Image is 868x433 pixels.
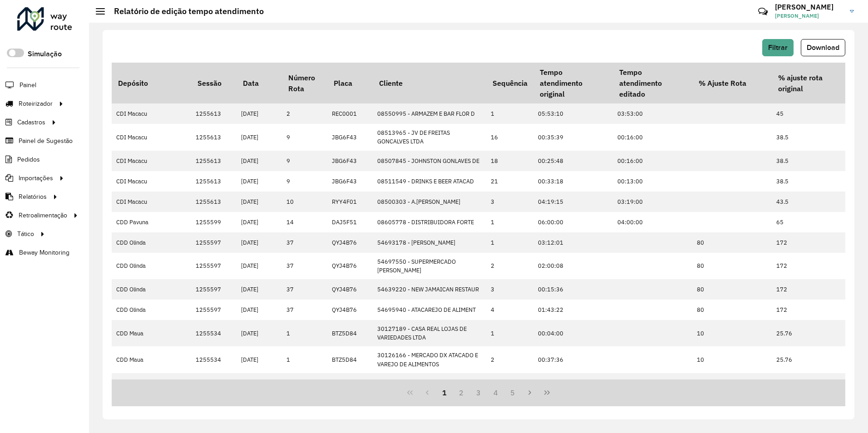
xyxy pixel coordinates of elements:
td: QYJ4B76 [327,300,373,320]
td: [DATE] [237,346,282,373]
td: 04:00:00 [613,212,692,232]
td: CDD Olinda [112,253,191,279]
td: 1255599 [191,212,237,232]
td: 08511549 - DRINKS E BEER ATACAD [373,171,486,192]
td: 80 [692,279,772,300]
td: 1255597 [191,232,237,253]
td: [DATE] [237,253,282,279]
td: 1255534 [191,320,237,346]
span: Filtrar [768,44,788,51]
td: CDI Macacu [112,151,191,171]
td: 02:00:08 [533,253,613,279]
span: Pedidos [17,155,40,164]
span: [PERSON_NAME] [775,12,843,20]
td: CDI Macacu [112,124,191,150]
td: [DATE] [237,151,282,171]
td: 1255613 [191,171,237,192]
td: 38.5 [772,151,851,171]
td: 03:19:00 [613,192,692,212]
td: 1 [486,103,533,124]
span: Retroalimentação [19,211,67,220]
td: 9 [282,124,327,150]
td: 38.5 [772,124,851,150]
th: % ajuste rota original [772,63,851,103]
td: 05:53:10 [533,103,613,124]
th: Sessão [191,63,237,103]
td: 10 [692,346,772,373]
td: [DATE] [237,171,282,192]
td: [DATE] [237,103,282,124]
td: [DATE] [237,279,282,300]
td: 80 [692,253,772,279]
td: QYJ4B76 [327,253,373,279]
td: 30127189 - CASA REAL LOJAS DE VARIEDADES LTDA [373,320,486,346]
td: 08550995 - ARMAZEM E BAR FLOR D [373,103,486,124]
span: Painel de Sugestão [19,136,73,146]
td: 9 [282,151,327,171]
td: RYY4F01 [327,192,373,212]
th: % Ajuste Rota [692,63,772,103]
td: 00:16:00 [613,124,692,150]
td: 45 [772,103,851,124]
button: Last Page [538,384,556,401]
button: 1 [436,384,453,401]
span: Cadastros [17,118,45,127]
td: 65 [772,212,851,232]
td: CDD Olinda [112,232,191,253]
td: 1 [486,232,533,253]
td: 2 [486,346,533,373]
button: 2 [453,384,470,401]
td: 08507845 - JOHNSTON GONLAVES DE [373,151,486,171]
th: Placa [327,63,373,103]
td: 10 [692,320,772,346]
td: JBG6F43 [327,171,373,192]
button: 4 [487,384,504,401]
td: CDD Olinda [112,300,191,320]
td: [DATE] [237,192,282,212]
td: 30126166 - MERCADO DX ATACADO E VAREJO DE ALIMENTOS [373,346,486,373]
td: 172 [772,279,851,300]
td: 14 [282,212,327,232]
td: [DATE] [237,212,282,232]
td: BTZ5D84 [327,373,373,394]
td: CDI Macacu [112,171,191,192]
td: 25.76 [772,373,851,394]
h3: [PERSON_NAME] [775,3,843,11]
td: 01:43:22 [533,300,613,320]
td: 00:13:00 [613,171,692,192]
td: 1255613 [191,103,237,124]
td: 16 [486,124,533,150]
td: 1255597 [191,279,237,300]
td: QYJ4B76 [327,279,373,300]
th: Depósito [112,63,191,103]
td: 1 [282,346,327,373]
td: 06:00:00 [533,212,613,232]
span: Importações [19,173,53,183]
td: JBG6F43 [327,124,373,150]
td: 54693178 - [PERSON_NAME] [373,232,486,253]
td: 00:37:36 [533,346,613,373]
td: JBG6F43 [327,151,373,171]
td: 08605778 - DISTRIBUIDORA FORTE [373,212,486,232]
td: 25.76 [772,320,851,346]
td: 08513965 - JV DE FREITAS GONCALVES LTDA [373,124,486,150]
span: Painel [20,80,36,90]
span: Roteirizador [19,99,53,108]
td: 04:19:15 [533,192,613,212]
td: 1255613 [191,124,237,150]
td: 1255613 [191,151,237,171]
td: REC0001 [327,103,373,124]
button: Download [801,39,845,56]
td: 00:04:00 [533,320,613,346]
span: Beway Monitoring [19,248,69,257]
label: Simulação [28,49,62,59]
td: 37 [282,232,327,253]
td: 1 [282,373,327,394]
td: 1255613 [191,192,237,212]
td: 1255597 [191,253,237,279]
td: 172 [772,253,851,279]
td: 10 [692,373,772,394]
td: 03:12:01 [533,232,613,253]
td: 2 [486,253,533,279]
td: 00:35:39 [533,124,613,150]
